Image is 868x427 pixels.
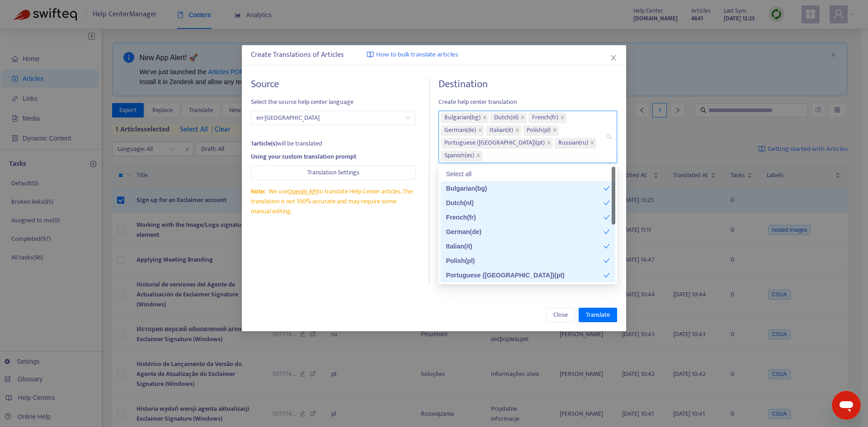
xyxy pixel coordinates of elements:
span: Create help center translation [439,97,617,107]
button: Close [546,308,575,322]
h4: Destination [439,78,617,90]
div: Create Translations of Articles [251,50,618,61]
iframe: Button to launch messaging window [832,391,861,420]
div: Polish ( pl ) [446,256,604,266]
span: check [604,185,610,192]
span: close [478,128,482,133]
span: Spanish ( es ) [444,150,474,161]
div: Using your custom translation prompt [251,152,416,162]
span: close [515,128,519,133]
span: Dutch ( nl ) [494,113,519,123]
button: Close [609,53,618,63]
div: Italian ( it ) [446,241,604,251]
span: check [604,200,610,206]
span: Select the source help center language [251,97,416,107]
strong: 1 article(s) [251,138,277,149]
span: close [590,141,594,146]
span: Close [553,310,568,320]
span: close [560,115,565,121]
span: Italian ( it ) [490,125,513,136]
span: check [604,272,610,278]
div: Dutch ( nl ) [446,198,604,208]
span: en-gb [256,111,410,125]
span: check [604,229,610,235]
span: close [610,54,617,61]
div: Portuguese ([GEOGRAPHIC_DATA]) ( pt ) [446,270,604,280]
span: French ( fr ) [532,113,558,123]
div: French ( fr ) [446,212,604,222]
div: will be translated [251,139,416,149]
span: close [547,141,551,146]
span: close [520,115,525,121]
h4: Source [251,78,416,90]
div: Bulgarian ( bg ) [446,183,604,193]
span: close [476,153,481,159]
div: German ( de ) [446,227,604,237]
a: OpenAI API [288,186,317,197]
span: How to bulk translate articles [376,50,458,60]
span: close [552,128,557,133]
div: Select all [446,169,610,179]
span: German ( de ) [444,125,476,136]
span: Russian ( ru ) [558,138,588,149]
span: check [604,243,610,249]
span: check [604,214,610,221]
span: Portuguese ([GEOGRAPHIC_DATA]) ( pt ) [444,138,545,149]
a: How to bulk translate articles [367,50,458,60]
span: close [482,115,487,121]
span: Translation Settings [307,168,359,178]
div: Select all [440,167,615,181]
button: Translation Settings [251,165,416,180]
span: Note: [251,186,265,197]
span: Translate [586,310,610,320]
img: image-link [367,51,374,58]
div: We use to translate Help Center articles. The translation is not 100% accurate and may require so... [251,187,416,216]
span: Polish ( pl ) [527,125,551,136]
span: check [604,258,610,264]
button: Translate [579,308,617,322]
span: Bulgarian ( bg ) [444,113,481,123]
